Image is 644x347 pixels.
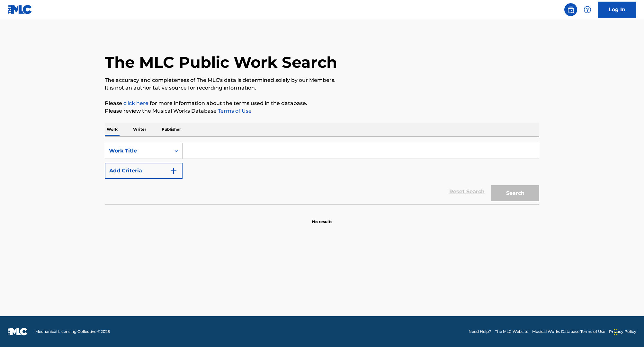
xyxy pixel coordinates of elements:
a: Musical Works Database Terms of Use [532,329,605,334]
div: Drag [614,323,618,342]
img: 9d2ae6d4665cec9f34b9.svg [170,167,177,175]
p: Please for more information about the terms used in the database. [105,100,539,107]
iframe: Chat Widget [612,316,644,347]
h1: The MLC Public Work Search [105,53,337,72]
a: Privacy Policy [609,329,636,334]
a: Terms of Use [217,108,252,114]
a: The MLC Website [495,329,528,334]
p: No results [312,211,332,225]
span: Mechanical Licensing Collective © 2025 [35,329,110,334]
p: Please review the Musical Works Database [105,107,539,115]
button: Add Criteria [105,163,183,179]
p: The accuracy and completeness of The MLC's data is determined solely by our Members. [105,76,539,84]
p: Writer [131,123,148,136]
img: logo [8,328,28,335]
form: Search Form [105,143,539,204]
div: Work Title [109,147,167,155]
a: Need Help? [469,329,491,334]
a: Public Search [564,3,577,16]
img: MLC Logo [8,5,32,14]
img: search [567,6,575,13]
p: It is not an authoritative source for recording information. [105,84,539,92]
p: Work [105,123,120,136]
a: click here [123,100,148,106]
p: Publisher [160,123,183,136]
div: Help [581,3,594,16]
img: help [584,6,591,13]
a: Log In [598,2,636,18]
